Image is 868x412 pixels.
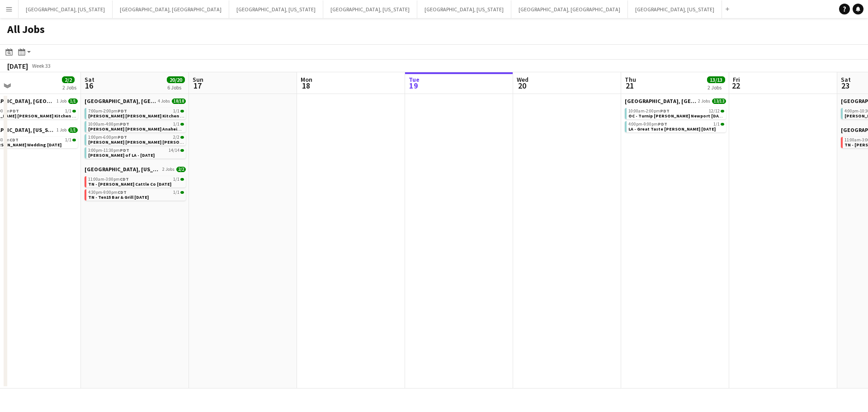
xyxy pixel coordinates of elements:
button: [GEOGRAPHIC_DATA], [GEOGRAPHIC_DATA] [511,0,628,18]
button: [GEOGRAPHIC_DATA], [GEOGRAPHIC_DATA] [113,0,229,18]
button: [GEOGRAPHIC_DATA], [US_STATE] [229,0,323,18]
button: [GEOGRAPHIC_DATA], [US_STATE] [417,0,511,18]
div: [DATE] [7,61,28,70]
button: [GEOGRAPHIC_DATA], [US_STATE] [19,0,113,18]
button: [GEOGRAPHIC_DATA], [US_STATE] [323,0,417,18]
span: Week 33 [30,62,52,69]
button: [GEOGRAPHIC_DATA], [US_STATE] [628,0,722,18]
